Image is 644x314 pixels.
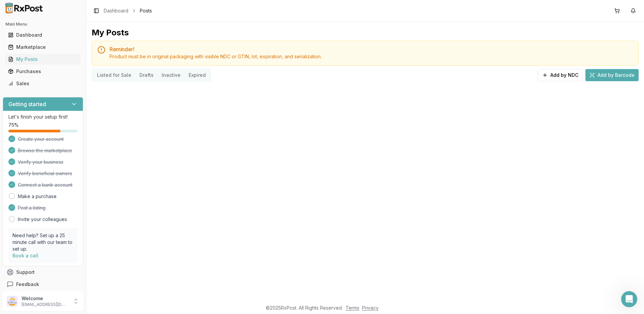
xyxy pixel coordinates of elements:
p: Let's finish your setup first! [8,114,77,120]
p: [EMAIL_ADDRESS][DOMAIN_NAME] [22,302,68,307]
div: Dashboard [8,32,78,38]
img: RxPost Logo [3,3,46,13]
a: My Posts [5,53,80,65]
a: Book a call [12,253,38,258]
button: Dashboard [3,30,83,40]
span: Browse the marketplace [18,147,72,154]
h5: Reminder! [109,46,633,52]
button: Add by NDC [538,69,583,81]
button: Support [3,266,83,278]
button: Marketplace [3,42,83,53]
button: My Posts [3,54,83,65]
a: Dashboard [104,7,128,14]
h3: Getting started [8,100,46,108]
a: Marketplace [5,41,80,53]
button: Inactive [158,70,185,81]
div: My Posts [8,56,78,63]
button: Purchases [3,66,83,77]
p: Welcome [22,295,68,302]
a: Terms [346,305,359,311]
a: Sales [5,77,80,90]
span: Verify beneficial owners [18,170,72,177]
button: Sales [3,78,83,89]
a: Invite your colleagues [18,216,67,223]
span: Connect a bank account [18,182,72,188]
span: Verify your business [18,159,63,165]
a: Purchases [5,65,80,77]
nav: breadcrumb [104,7,152,14]
span: Feedback [16,281,39,288]
button: Listed for Sale [93,70,135,81]
button: Drafts [135,70,158,81]
p: Need help? Set up a 25 minute call with our team to set up. [12,232,73,252]
span: Post a listing [18,205,45,211]
button: Feedback [3,278,83,290]
div: Purchases [8,68,78,75]
div: Marketplace [8,44,78,51]
span: Create your account [18,136,64,143]
iframe: Intercom live chat [621,291,637,307]
a: Make a purchase [18,193,57,200]
h2: Main Menu [5,22,80,27]
button: Expired [185,70,210,81]
span: 75 % [8,122,19,128]
span: Posts [140,7,152,14]
button: Add by Barcode [585,69,639,81]
a: Privacy [362,305,379,311]
a: Dashboard [5,29,80,41]
div: Product must be in original packaging with visible NDC or GTIN, lot, expiration, and serialization. [109,53,633,60]
div: My Posts [92,27,129,38]
div: Sales [8,80,78,87]
img: User avatar [7,296,18,307]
